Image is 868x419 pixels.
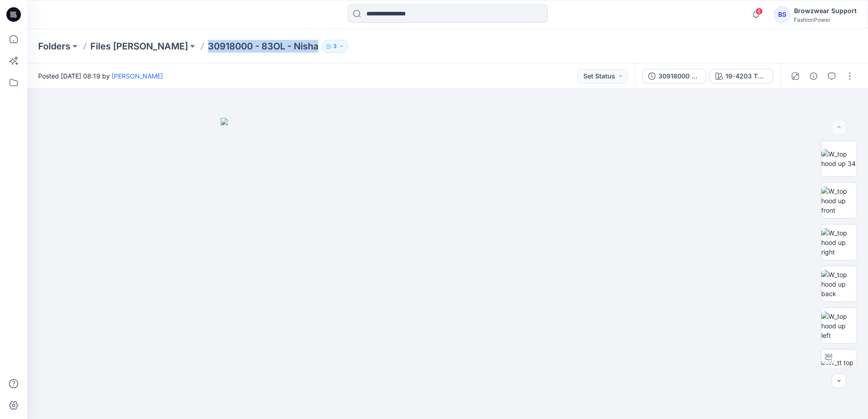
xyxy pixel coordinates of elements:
img: W_top hood up right [821,228,857,257]
span: Posted [DATE] 08:19 by [38,71,163,81]
a: Files [PERSON_NAME] [90,40,188,53]
button: 3 [322,40,348,53]
p: 3 [333,41,337,51]
div: 19-4203 TPG Moonless Night [725,71,767,81]
button: 30918000 - 83OL - Nisha [642,69,706,83]
img: eyJhbGciOiJIUzI1NiIsImtpZCI6IjAiLCJzbHQiOiJzZXMiLCJ0eXAiOiJKV1QifQ.eyJkYXRhIjp7InR5cGUiOiJzdG9yYW... [221,118,675,419]
img: W_top hood up left [821,312,857,340]
div: BS [774,6,790,23]
p: 30918000 - 83OL - Nisha [208,40,318,53]
img: W_top hood up back [821,270,857,298]
button: 19-4203 TPG Moonless Night [710,69,773,83]
a: [PERSON_NAME] [112,72,163,80]
span: 6 [755,8,763,15]
div: 30918000 - 83OL - Nisha [658,71,700,81]
img: W_top hood up front [821,186,857,215]
div: FashionPower [794,16,857,23]
div: Browzwear Support [794,5,857,16]
a: Folders [38,40,70,53]
img: W_tt top hood up [821,358,857,377]
img: W_top hood up 34 [821,149,857,168]
button: Details [806,69,821,83]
